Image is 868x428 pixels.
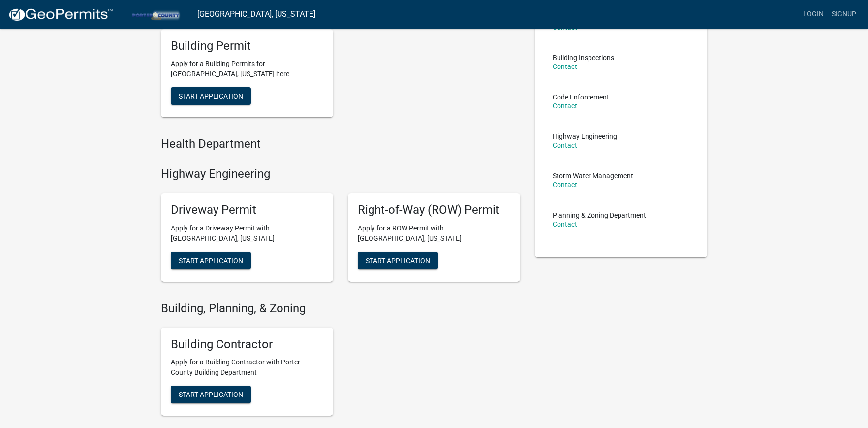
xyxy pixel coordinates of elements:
span: Start Application [366,256,430,264]
h4: Building, Planning, & Zoning [161,301,520,316]
span: Start Application [179,92,243,100]
a: Contact [553,63,577,70]
p: Storm Water Management [553,172,633,179]
p: Planning & Zoning Department [553,212,646,219]
h5: Building Contractor [171,337,323,352]
a: Login [799,5,828,24]
p: Apply for a ROW Permit with [GEOGRAPHIC_DATA], [US_STATE] [358,223,510,244]
p: Apply for a Driveway Permit with [GEOGRAPHIC_DATA], [US_STATE] [171,223,323,244]
a: Contact [553,220,577,228]
button: Start Application [171,252,251,269]
img: Porter County, Indiana [121,7,189,21]
h5: Driveway Permit [171,203,323,217]
h4: Health Department [161,137,520,151]
p: Apply for a Building Permits for [GEOGRAPHIC_DATA], [US_STATE] here [171,59,323,79]
h4: Highway Engineering [161,167,520,181]
span: Start Application [179,256,243,264]
a: [GEOGRAPHIC_DATA], [US_STATE] [197,6,315,23]
button: Start Application [358,252,438,269]
p: Apply for a Building Contractor with Porter County Building Department [171,357,323,378]
a: Contact [553,141,577,149]
h5: Building Permit [171,39,323,53]
button: Start Application [171,386,251,403]
a: Signup [828,5,860,24]
p: Highway Engineering [553,133,617,140]
h5: Right-of-Way (ROW) Permit [358,203,510,217]
span: Start Application [179,391,243,398]
button: Start Application [171,87,251,105]
a: Contact [553,181,577,189]
p: Building Inspections [553,54,614,61]
p: Code Enforcement [553,94,609,100]
a: Contact [553,102,577,110]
